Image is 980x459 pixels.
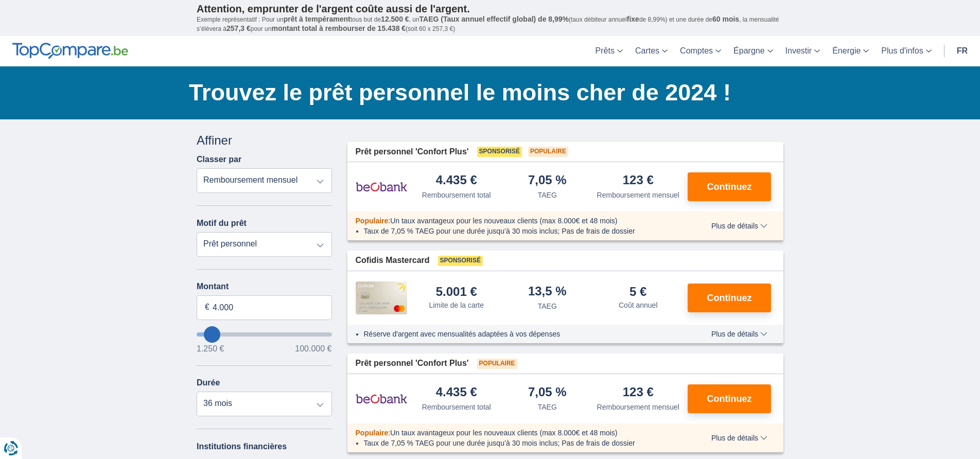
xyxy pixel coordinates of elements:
img: pret personnel Cofidis CC [356,281,407,314]
a: Plus d'infos [875,36,937,66]
h1: Trouvez le prêt personnel le moins cher de 2024 ! [189,77,783,109]
div: 4.435 € [436,386,477,400]
label: Montant [197,282,332,291]
div: Remboursement total [422,402,491,412]
span: Continuez [707,394,752,403]
span: Populaire [528,147,568,157]
div: 123 € [623,386,654,400]
span: prêt à tempérament [284,15,351,23]
div: Limite de la carte [429,300,484,310]
a: Comptes [674,36,727,66]
div: Affiner [197,132,332,149]
div: Coût annuel [619,300,658,310]
div: Remboursement total [422,190,491,200]
button: Continuez [688,172,771,201]
img: pret personnel Beobank [356,174,407,200]
a: Investir [779,36,827,66]
p: Exemple représentatif : Pour un tous but de , un (taux débiteur annuel de 8,99%) et une durée de ... [197,15,783,33]
button: Continuez [688,284,771,312]
span: Continuez [707,293,752,303]
a: Énergie [826,36,875,66]
span: 1.250 € [197,345,224,353]
input: wantToBorrow [197,332,332,337]
span: Un taux avantageux pour les nouveaux clients (max 8.000€ et 48 mois) [390,429,617,437]
span: Sponsorisé [477,147,522,157]
div: : [347,428,690,438]
a: Cartes [629,36,674,66]
img: pret personnel Beobank [356,386,407,412]
label: Classer par [197,155,241,164]
span: montant total à rembourser de 15.438 € [271,24,406,32]
div: 7,05 % [528,386,567,400]
span: 257,3 € [226,24,251,32]
div: 7,05 % [528,174,567,188]
span: Plus de détails [711,434,767,442]
span: Cofidis Mastercard [356,255,430,267]
button: Plus de détails [704,222,775,230]
div: : [347,216,690,226]
div: 123 € [623,174,654,188]
a: fr [951,36,974,66]
div: TAEG [538,402,557,412]
label: Durée [197,378,220,387]
button: Plus de détails [704,330,775,338]
label: Institutions financières [197,442,287,451]
div: Remboursement mensuel [597,402,679,412]
span: Plus de détails [711,222,767,229]
span: Prêt personnel 'Confort Plus' [356,146,469,158]
span: Un taux avantageux pour les nouveaux clients (max 8.000€ et 48 mois) [390,217,617,225]
span: Plus de détails [711,330,767,338]
div: Remboursement mensuel [597,190,679,200]
span: Populaire [356,429,389,437]
span: 12.500 € [381,15,409,23]
span: Prêt personnel 'Confort Plus' [356,358,469,369]
div: 13,5 % [528,285,567,299]
div: TAEG [538,190,557,200]
label: Motif du prêt [197,219,247,228]
p: Attention, emprunter de l'argent coûte aussi de l'argent. [197,3,783,15]
span: € [205,302,209,313]
span: Populaire [356,217,389,225]
span: Populaire [477,359,517,369]
img: TopCompare [12,43,128,59]
button: Continuez [688,384,771,413]
span: TAEG (Taux annuel effectif global) de 8,99% [419,15,569,23]
div: TAEG [538,301,557,311]
span: 60 mois [712,15,739,23]
span: Sponsorisé [438,256,483,266]
button: Plus de détails [704,434,775,442]
a: Prêts [589,36,629,66]
span: fixe [627,15,639,23]
div: 5 € [629,286,646,298]
li: Réserve d'argent avec mensualités adaptées à vos dépenses [364,329,681,339]
div: 5.001 € [436,286,477,298]
li: Taux de 7,05 % TAEG pour une durée jusqu’à 30 mois inclus; Pas de frais de dossier [364,226,681,236]
span: 100.000 € [295,345,331,353]
a: Épargne [727,36,779,66]
li: Taux de 7,05 % TAEG pour une durée jusqu’à 30 mois inclus; Pas de frais de dossier [364,438,681,448]
span: Continuez [707,182,752,191]
div: 4.435 € [436,174,477,188]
